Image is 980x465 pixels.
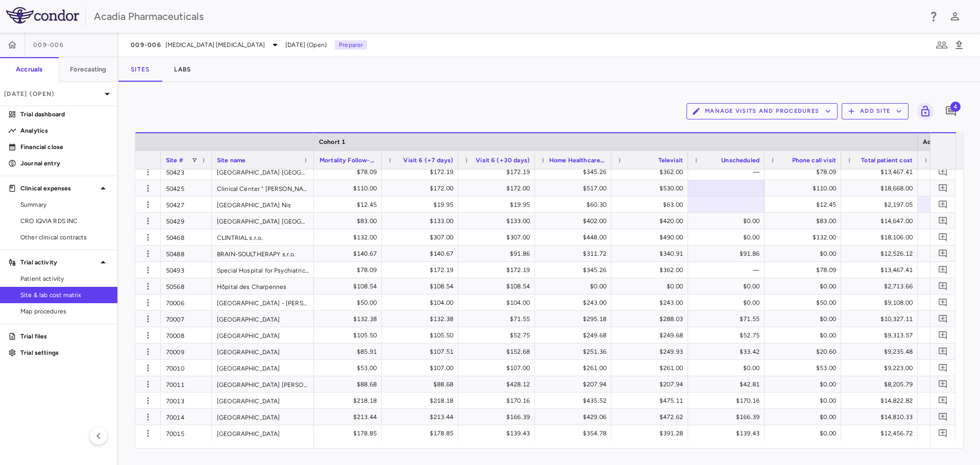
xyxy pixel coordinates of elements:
div: $218.18 [391,393,453,409]
div: $2,197.05 [850,197,913,213]
div: $139.43 [697,425,759,442]
div: $8,205.79 [850,376,913,393]
svg: Add comment [938,298,948,307]
div: $307.00 [391,229,453,246]
div: $53.00 [314,360,377,376]
svg: Add comment [938,200,948,209]
div: $0.00 [774,393,836,409]
div: $88.68 [314,376,377,393]
div: [GEOGRAPHIC_DATA] [PERSON_NAME][GEOGRAPHIC_DATA] [212,376,314,392]
div: 70009 [161,344,212,359]
div: $12,526.12 [850,246,913,262]
div: — [697,164,759,180]
div: 70007 [161,311,212,327]
svg: Add comment [938,314,948,324]
div: $0.00 [774,425,836,442]
span: Visit 6 (+30 days) [476,157,530,164]
button: Add comment [936,279,950,293]
svg: Add comment [938,363,948,373]
div: $172.00 [391,180,453,197]
div: $490.00 [621,229,683,246]
div: $10,327.11 [850,311,913,327]
div: $249.68 [621,327,683,344]
div: $78.09 [774,164,836,180]
button: Add comment [936,214,950,228]
img: logo-full-SnFGN8VE.png [6,7,79,23]
div: $108.54 [314,278,377,295]
button: Add comment [936,394,950,407]
div: $429.06 [544,409,606,425]
div: 70013 [161,393,212,408]
div: $139.43 [468,425,530,442]
div: $19.95 [468,197,530,213]
svg: Add comment [938,347,948,356]
div: 50427 [161,197,212,212]
button: Add comment [942,103,960,120]
div: $78.09 [774,262,836,278]
button: Add comment [936,361,950,375]
span: Map procedures [20,307,109,316]
div: $243.00 [544,295,606,311]
span: Other clinical contracts [20,233,109,242]
span: Visit 6 (+7 days) [403,157,453,164]
button: Manage Visits and Procedures [687,103,838,119]
div: $0.00 [697,213,759,229]
div: $52.75 [468,327,530,344]
button: Add Site [842,103,909,119]
div: $0.00 [697,229,759,246]
p: Financial close [20,142,109,152]
span: CRO IQVIA RDS INC [20,216,109,226]
div: [GEOGRAPHIC_DATA] [212,393,314,408]
div: $249.68 [544,327,606,344]
div: $132.38 [314,311,377,327]
div: $33.42 [697,344,759,360]
div: $172.19 [468,164,530,180]
div: $172.19 [391,262,453,278]
div: $0.00 [544,278,606,295]
div: $132.00 [774,229,836,246]
div: $42.81 [697,376,759,393]
div: $13,467.41 [850,262,913,278]
div: $63.00 [621,197,683,213]
svg: Add comment [945,105,957,117]
div: $170.16 [468,393,530,409]
p: Clinical expenses [20,184,97,193]
div: $9,223.00 [850,360,913,376]
div: $207.94 [621,376,683,393]
div: [GEOGRAPHIC_DATA] - [PERSON_NAME][GEOGRAPHIC_DATA], Ministry of Health and Welfare [212,295,314,310]
div: $108.54 [468,278,530,295]
div: $0.00 [774,327,836,344]
button: Add comment [936,165,950,179]
div: $14,810.33 [850,409,913,425]
div: $50.00 [774,295,836,311]
div: $428.12 [468,376,530,393]
div: $295.18 [544,311,606,327]
div: 70010 [161,360,212,376]
svg: Add comment [938,183,948,193]
svg: Add comment [938,396,948,405]
div: $133.00 [391,213,453,229]
div: $472.62 [621,409,683,425]
div: $88.68 [391,376,453,393]
span: 009-006 [131,41,161,49]
div: $172.19 [391,164,453,180]
svg: Add comment [938,281,948,291]
div: [GEOGRAPHIC_DATA] Nis [212,197,314,212]
div: $435.52 [544,393,606,409]
span: Site & lab cost matrix [20,290,109,300]
h6: Accruals [16,65,42,74]
div: $14,822.82 [850,393,913,409]
p: Trial dashboard [20,110,109,119]
span: Mortality Follow-Up [320,157,377,164]
div: $104.00 [391,295,453,311]
div: $108.54 [391,278,453,295]
div: $19.95 [391,197,453,213]
span: Total patient cost [861,157,913,164]
div: $91.86 [468,246,530,262]
div: BRAIN-SOULTHERAPY s.r.o. [212,246,314,261]
svg: Add comment [938,330,948,340]
div: $2,713.66 [850,278,913,295]
div: [GEOGRAPHIC_DATA] [GEOGRAPHIC_DATA] [212,213,314,229]
svg: Add comment [938,232,948,242]
svg: Add comment [938,216,948,226]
